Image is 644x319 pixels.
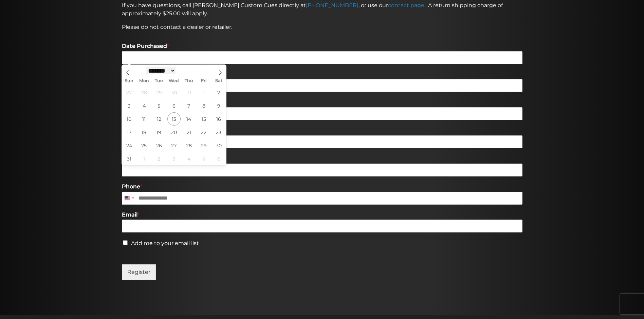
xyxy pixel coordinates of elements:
span: August 31, 2025 [123,152,136,165]
span: August 10, 2025 [123,112,136,126]
span: September 3, 2025 [167,152,181,165]
span: September 4, 2025 [182,152,196,165]
span: August 7, 2025 [182,99,196,112]
label: Cue Model [122,99,522,106]
span: July 30, 2025 [167,86,181,99]
span: September 6, 2025 [212,152,225,165]
span: Tue [151,79,166,83]
label: Full Name [122,127,522,134]
label: Address [122,155,522,162]
p: Please do not contact a dealer or retailer. [122,23,522,31]
span: August 23, 2025 [212,126,225,139]
span: August 5, 2025 [152,99,166,112]
span: August 24, 2025 [123,139,136,152]
span: August 14, 2025 [182,112,196,126]
span: August 18, 2025 [137,126,151,139]
span: Thu [181,79,196,83]
a: [PHONE_NUMBER] [306,2,358,8]
button: Register [122,264,156,280]
select: Month [146,67,176,74]
span: August 15, 2025 [197,112,210,126]
span: July 27, 2025 [123,86,136,99]
span: August 3, 2025 [123,99,136,112]
span: July 31, 2025 [182,86,196,99]
a: contact page [388,2,424,8]
label: Date Purchased [122,43,522,50]
span: July 29, 2025 [152,86,166,99]
span: August 21, 2025 [182,126,196,139]
span: August 2, 2025 [212,86,225,99]
label: Dealer Name [122,71,522,78]
button: Selected country [122,192,136,205]
span: July 28, 2025 [137,86,151,99]
span: September 2, 2025 [152,152,166,165]
span: August 30, 2025 [212,139,225,152]
span: August 22, 2025 [197,126,210,139]
span: September 1, 2025 [137,152,151,165]
span: August 12, 2025 [152,112,166,126]
span: August 26, 2025 [152,139,166,152]
label: Email [122,211,522,219]
span: Sat [211,79,226,83]
span: August 29, 2025 [197,139,210,152]
span: September 5, 2025 [197,152,210,165]
span: August 9, 2025 [212,99,225,112]
span: Fri [196,79,211,83]
label: Phone [122,183,522,190]
span: August 11, 2025 [137,112,151,126]
span: August 27, 2025 [167,139,181,152]
span: Sun [122,79,137,83]
span: August 4, 2025 [137,99,151,112]
span: August 19, 2025 [152,126,166,139]
span: August 17, 2025 [123,126,136,139]
input: Phone [122,192,522,205]
span: August 13, 2025 [167,112,181,126]
input: Year [176,67,202,74]
span: Mon [136,79,151,83]
span: August 20, 2025 [167,126,181,139]
span: August 8, 2025 [197,99,210,112]
span: August 16, 2025 [212,112,225,126]
span: August 6, 2025 [167,99,181,112]
span: August 28, 2025 [182,139,196,152]
span: Wed [166,79,181,83]
span: August 25, 2025 [137,139,151,152]
label: Add me to your email list [131,240,199,246]
p: If you have questions, call [PERSON_NAME] Custom Cues directly at , or use our . A return shippin... [122,1,522,18]
span: August 1, 2025 [197,86,210,99]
